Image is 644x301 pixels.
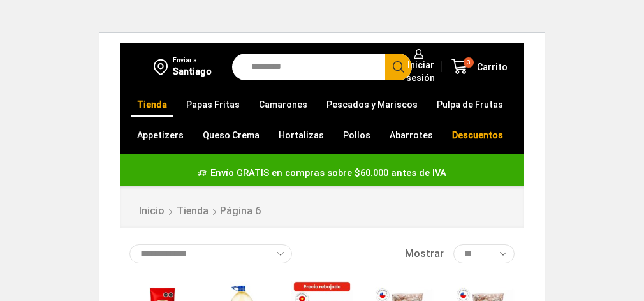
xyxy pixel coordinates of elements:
a: Pollos [337,123,377,147]
a: Camarones [252,92,314,117]
span: Mostrar [405,247,444,261]
a: Queso Crema [196,123,266,147]
span: Carrito [474,61,508,73]
a: Hortalizas [272,123,330,147]
a: Papas Fritas [180,92,246,117]
a: Descuentos [446,123,509,147]
span: 3 [464,57,474,68]
a: Pescados y Mariscos [320,92,424,117]
div: Enviar a [173,56,212,65]
a: Inicio [138,204,165,219]
select: Pedido de la tienda [129,244,292,263]
a: 3 Carrito [448,52,511,82]
nav: Breadcrumb [138,195,263,219]
div: Santiago [173,65,212,78]
a: Tienda [131,92,173,117]
button: Search button [385,54,412,80]
a: Tienda [176,204,209,219]
a: Pulpa de Frutas [430,92,509,117]
a: Appetizers [131,123,190,147]
a: Iniciar sesión [400,43,435,91]
a: Abarrotes [383,123,439,147]
span: Iniciar sesión [403,59,435,84]
span: Página 6 [220,205,261,217]
img: address-field-icon.svg [154,56,173,78]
